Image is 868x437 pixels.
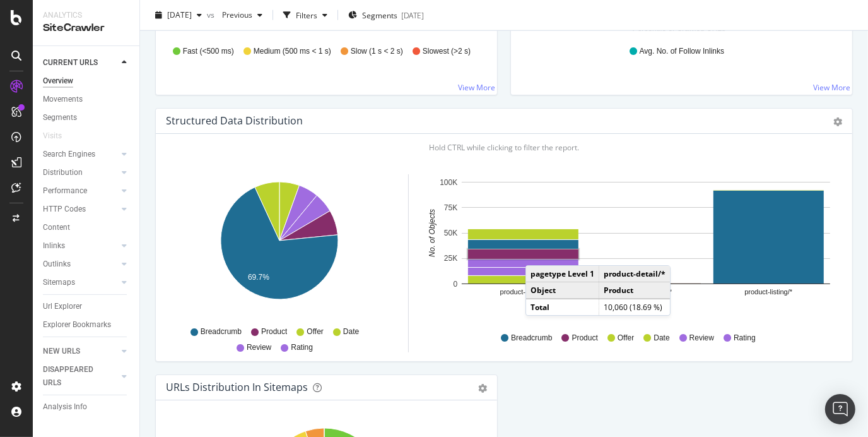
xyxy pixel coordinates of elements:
text: 69.7% [248,273,269,282]
a: Outlinks [43,258,118,271]
div: DISAPPEARED URLS [43,363,107,390]
text: 0 [454,280,458,289]
td: 10,060 (18.69 %) [599,299,671,316]
td: Product [599,282,671,299]
span: Product [261,326,287,337]
a: Segments [43,111,131,124]
a: Inlinks [43,239,118,253]
span: Review [689,333,714,344]
text: No. of Objects [428,209,437,257]
span: Breadcrumb [511,333,552,344]
div: Movements [43,93,83,106]
div: URLs Distribution in Sitemaps [166,381,308,393]
div: HTTP Codes [43,203,86,216]
div: Sitemaps [43,276,75,289]
text: Percentile of Crawled URLs [633,24,725,33]
button: Filters [278,5,332,25]
span: Date [343,326,359,337]
span: Review [247,342,271,353]
svg: A chart. [424,174,833,321]
a: Visits [43,129,74,143]
div: NEW URLS [43,345,80,358]
a: Analysis Info [43,400,131,414]
a: Distribution [43,166,118,179]
div: Analytics [43,10,129,21]
span: Rating [734,333,756,344]
td: pagetype Level 1 [526,266,599,282]
div: Overview [43,75,73,88]
div: Open Intercom Messenger [825,394,855,424]
div: Outlinks [43,258,71,271]
text: product-listing/* [744,288,793,296]
span: Date [654,333,669,344]
span: Breadcrumb [201,326,242,337]
td: Object [526,282,599,299]
div: gear [833,117,842,126]
a: DISAPPEARED URLS [43,363,118,390]
a: Overview [43,75,131,88]
span: 2025 Aug. 21st [167,9,192,20]
span: Product [572,333,598,344]
div: Search Engines [43,148,95,161]
td: Total [526,299,599,316]
span: Offer [307,326,323,337]
div: SiteCrawler [43,21,129,35]
div: Filters [296,9,317,20]
text: 25K [444,254,457,263]
a: Explorer Bookmarks [43,318,131,332]
span: Offer [618,333,634,344]
div: Visits [43,129,62,143]
a: NEW URLS [43,345,118,358]
div: Performance [43,184,87,198]
div: Content [43,221,70,234]
span: Previous [217,9,252,20]
a: View More [813,82,850,93]
a: Sitemaps [43,276,118,289]
text: product-detail/* [500,288,548,296]
div: CURRENT URLS [43,56,98,69]
span: Rating [291,342,313,353]
div: Explorer Bookmarks [43,318,111,332]
span: Medium (500 ms < 1 s) [254,46,331,57]
button: Previous [217,5,267,25]
span: Slow (1 s < 2 s) [351,46,403,57]
div: Analysis Info [43,400,87,414]
button: Segments[DATE] [343,5,429,25]
a: Performance [43,184,118,198]
span: Fast (<500 ms) [183,46,234,57]
div: Url Explorer [43,300,82,313]
div: Structured Data Distribution [166,114,303,127]
div: Distribution [43,166,83,179]
a: Content [43,221,131,234]
div: Inlinks [43,239,65,253]
text: 50K [444,229,457,237]
a: HTTP Codes [43,203,118,216]
span: Slowest (>2 s) [423,46,471,57]
a: Url Explorer [43,300,131,313]
text: 100K [440,178,457,187]
a: View More [458,82,495,93]
span: Segments [362,9,397,20]
button: [DATE] [150,5,207,25]
a: CURRENT URLS [43,56,118,69]
td: product-detail/* [599,266,671,282]
a: Search Engines [43,148,118,161]
div: gear [478,384,487,393]
div: [DATE] [401,9,424,20]
span: vs [207,9,217,20]
svg: A chart. [169,174,390,321]
div: Segments [43,111,77,124]
span: Avg. No. of Follow Inlinks [640,46,725,57]
text: 75K [444,203,457,212]
a: Movements [43,93,131,106]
